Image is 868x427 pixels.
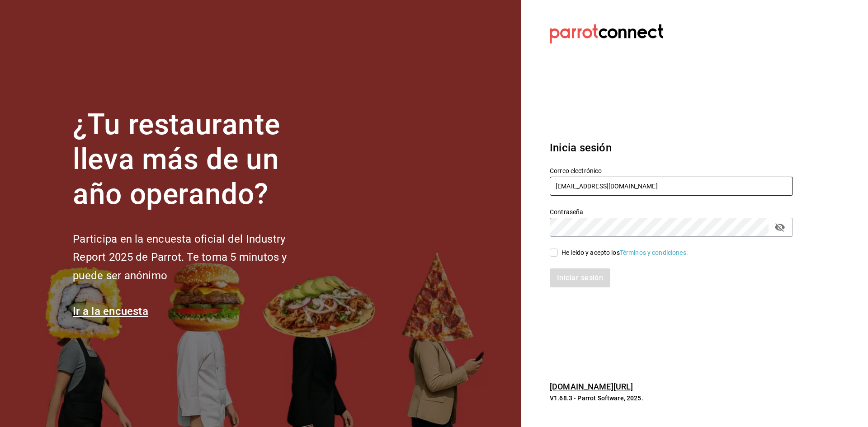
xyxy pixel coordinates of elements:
[561,248,688,258] div: He leído y acepto los
[550,177,793,196] input: Ingresa tu correo electrónico
[550,168,793,174] label: Correo electrónico
[550,382,633,391] a: [DOMAIN_NAME][URL]
[620,249,688,256] a: Términos y condiciones.
[73,230,317,285] h2: Participa en la encuesta oficial del Industry Report 2025 de Parrot. Te toma 5 minutos y puede se...
[550,209,793,215] label: Contraseña
[73,305,148,318] a: Ir a la encuesta
[772,220,788,235] button: passwordField
[550,140,793,156] h3: Inicia sesión
[550,394,793,403] p: V1.68.3 - Parrot Software, 2025.
[73,108,317,211] h1: ¿Tu restaurante lleva más de un año operando?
